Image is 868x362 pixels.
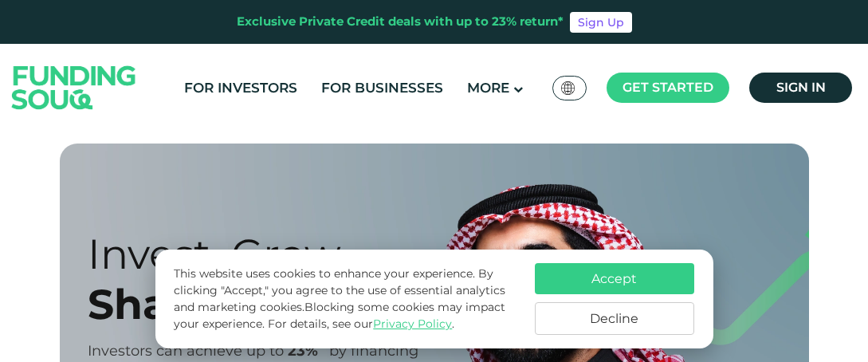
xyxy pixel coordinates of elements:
[623,80,713,95] span: Get started
[268,317,454,331] span: For details, see our .
[373,317,452,331] a: Privacy Policy
[180,75,301,101] a: For Investors
[88,229,570,279] div: Invest. Grow.
[237,13,564,31] div: Exclusive Private Credit deals with up to 23% return*
[749,73,852,103] a: Sign in
[535,263,694,294] button: Accept
[174,266,518,332] p: This website uses cookies to enhance your experience. By clicking "Accept," you agree to the use ...
[467,80,509,96] span: More
[561,81,575,95] img: SA Flag
[174,300,505,331] span: Blocking some cookies may impact your experience.
[535,302,694,335] button: Decline
[288,342,329,360] span: 23%
[570,12,632,33] a: Sign Up
[88,342,284,360] span: Investors can achieve up to
[317,75,447,101] a: For Businesses
[88,279,570,329] div: Shape [DATE].
[776,80,826,95] span: Sign in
